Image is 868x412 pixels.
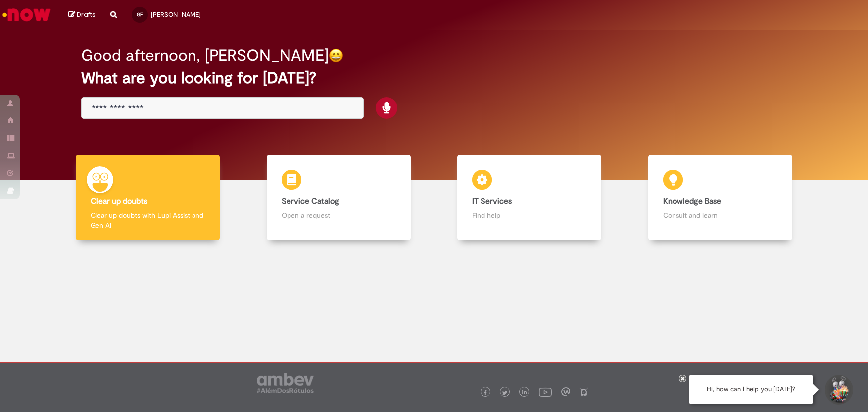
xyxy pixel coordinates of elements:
button: Start Support Conversation [823,375,853,405]
b: Clear up doubts [91,196,147,206]
img: logo_footer_twitter.png [502,390,507,395]
span: Drafts [77,10,96,19]
span: GF [137,11,143,18]
p: Consult and learn [663,210,777,220]
img: logo_footer_facebook.png [483,390,488,395]
a: IT Services Find help [434,155,625,241]
img: logo_footer_youtube.png [539,385,552,398]
h2: Good afternoon, [PERSON_NAME] [81,47,329,64]
div: Hi, how can I help you [DATE]? [689,375,813,404]
b: IT Services [472,196,512,206]
img: logo_footer_linkedin.png [522,390,527,396]
p: Open a request [282,210,396,220]
img: ServiceNow [1,5,52,25]
img: logo_footer_naosei.png [579,387,588,396]
img: logo_footer_ambev_rotulo_gray.png [257,373,314,393]
a: Drafts [68,10,96,20]
b: Service Catalog [282,196,339,206]
a: Service Catalog Open a request [243,155,434,241]
a: Knowledge Base Consult and learn [625,155,816,241]
a: Clear up doubts Clear up doubts with Lupi Assist and Gen AI [52,155,243,241]
p: Find help [472,210,586,220]
img: happy-face.png [329,48,343,63]
img: logo_footer_workplace.png [561,387,570,396]
b: Knowledge Base [663,196,721,206]
span: [PERSON_NAME] [151,10,201,19]
h2: What are you looking for [DATE]? [81,69,787,87]
p: Clear up doubts with Lupi Assist and Gen AI [91,210,205,230]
